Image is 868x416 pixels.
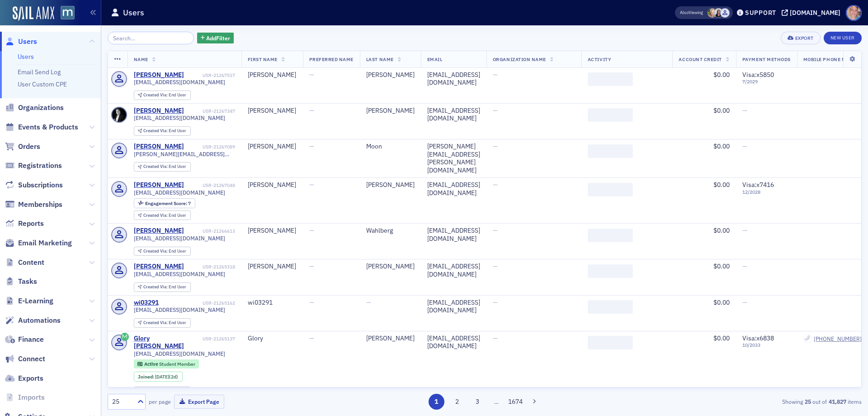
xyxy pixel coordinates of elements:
[814,335,862,342] a: [PHONE_NUMBER]
[493,71,498,79] span: —
[742,79,791,85] span: 7 / 2029
[449,394,465,410] button: 2
[5,335,44,344] a: Finance
[781,32,820,44] button: Export
[429,394,444,410] button: 1
[134,271,225,277] span: [EMAIL_ADDRESS][DOMAIN_NAME]
[588,72,633,86] span: ‌
[309,181,314,189] span: —
[134,359,199,368] div: Active: Active: Student Member
[5,200,62,210] a: Memberships
[5,296,53,306] a: E-Learning
[134,126,191,136] div: Created Via: End User
[134,107,184,115] a: [PERSON_NAME]
[134,299,159,307] a: wi03291
[134,79,225,86] span: [EMAIL_ADDRESS][DOMAIN_NAME]
[427,227,480,243] div: [EMAIL_ADDRESS][DOMAIN_NAME]
[248,299,297,307] div: wi03291
[5,238,72,248] a: Email Marketing
[143,320,186,325] div: End User
[493,142,498,150] span: —
[782,10,844,16] button: [DOMAIN_NAME]
[714,8,723,18] span: Kelly Brown
[708,8,717,18] span: Rebekah Olson
[18,200,62,210] span: Memberships
[134,335,201,350] a: Glory [PERSON_NAME]
[134,247,191,256] div: Created Via: End User
[5,316,61,325] a: Automations
[248,143,297,151] div: [PERSON_NAME]
[713,334,730,342] span: $0.00
[18,316,61,325] span: Automations
[160,300,235,306] div: USR-21265162
[203,336,235,342] div: USR-21265137
[143,129,186,134] div: End User
[134,181,184,189] div: [PERSON_NAME]
[309,298,314,306] span: —
[134,318,191,328] div: Created Via: End User
[588,56,611,62] span: Activity
[309,334,314,342] span: —
[134,372,183,382] div: Joined: 2025-08-11 00:00:00
[18,238,72,248] span: Email Marketing
[742,334,774,342] span: Visa : x6838
[248,71,297,79] div: [PERSON_NAME]
[366,56,394,62] span: Last Name
[803,56,863,62] span: Mobile Phone Number
[617,397,862,406] div: Showing out of items
[13,6,54,21] a: SailAMX
[134,115,225,121] span: [EMAIL_ADDRESS][DOMAIN_NAME]
[588,300,633,314] span: ‌
[145,200,188,206] span: Engagement Score :
[61,6,75,20] img: SailAMX
[18,335,44,344] span: Finance
[846,5,862,21] span: Profile
[742,71,774,79] span: Visa : x5850
[427,335,480,350] div: [EMAIL_ADDRESS][DOMAIN_NAME]
[248,181,297,189] div: [PERSON_NAME]
[427,181,480,197] div: [EMAIL_ADDRESS][DOMAIN_NAME]
[248,107,297,115] div: [PERSON_NAME]
[134,227,184,235] a: [PERSON_NAME]
[134,210,191,220] div: Created Via: End User
[18,80,67,88] a: User Custom CPE
[827,397,848,406] strong: 41,827
[713,106,730,115] span: $0.00
[490,397,503,406] span: …
[742,342,791,348] span: 10 / 2033
[185,144,235,150] div: USR-21267089
[134,306,225,313] span: [EMAIL_ADDRESS][DOMAIN_NAME]
[18,122,78,132] span: Events & Products
[508,394,524,410] button: 1674
[18,142,40,152] span: Orders
[493,334,498,342] span: —
[742,181,774,189] span: Visa : x7416
[248,263,297,271] div: [PERSON_NAME]
[18,37,37,47] span: Users
[5,392,45,402] a: Imports
[366,227,415,235] div: Wahlberg
[366,181,415,189] div: [PERSON_NAME]
[134,91,191,100] div: Created Via: End User
[742,106,747,115] span: —
[742,262,747,270] span: —
[493,226,498,234] span: —
[5,354,45,364] a: Connect
[145,201,191,206] div: 7
[366,335,415,343] div: [PERSON_NAME]
[143,284,169,290] span: Created Via :
[134,350,225,357] span: [EMAIL_ADDRESS][DOMAIN_NAME]
[143,249,186,254] div: End User
[112,397,132,406] div: 25
[134,143,184,151] a: [PERSON_NAME]
[134,263,184,271] a: [PERSON_NAME]
[185,228,235,234] div: USR-21266613
[149,397,171,406] label: per page
[18,103,64,113] span: Organizations
[470,394,486,410] button: 3
[493,262,498,270] span: —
